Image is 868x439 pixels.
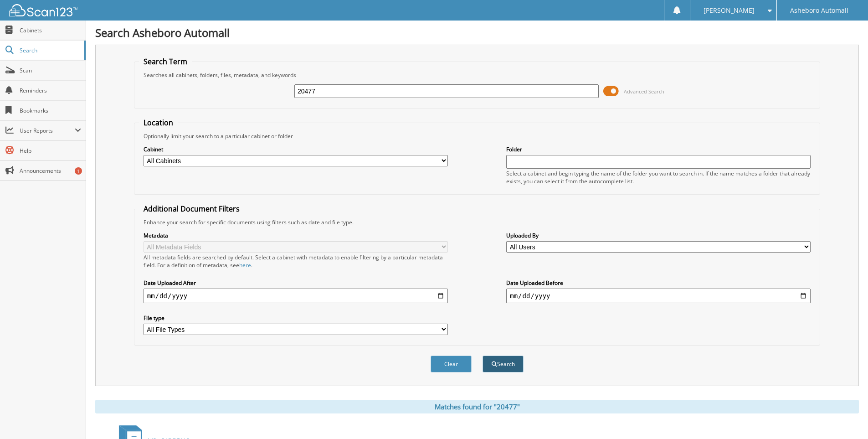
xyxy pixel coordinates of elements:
[506,279,811,287] label: Date Uploaded Before
[144,314,448,322] label: File type
[95,25,859,40] h1: Search Asheboro Automall
[139,118,178,128] legend: Location
[704,8,755,13] span: [PERSON_NAME]
[506,232,811,239] label: Uploaded By
[506,289,811,303] input: end
[239,261,251,269] a: here
[9,4,77,16] img: scan123-logo-white.svg
[483,356,524,372] button: Search
[95,400,859,413] div: Matches found for "20477"
[20,127,75,134] span: User Reports
[75,167,82,175] div: 1
[20,147,81,155] span: Help
[144,232,448,239] label: Metadata
[431,356,472,372] button: Clear
[624,88,664,95] span: Advanced Search
[139,132,815,140] div: Optionally limit your search to a particular cabinet or folder
[20,107,81,114] span: Bookmarks
[506,145,811,153] label: Folder
[20,67,81,74] span: Scan
[506,170,811,185] div: Select a cabinet and begin typing the name of the folder you want to search in. If the name match...
[144,145,448,153] label: Cabinet
[139,218,815,226] div: Enhance your search for specific documents using filters such as date and file type.
[144,279,448,287] label: Date Uploaded After
[20,167,81,175] span: Announcements
[139,204,244,214] legend: Additional Document Filters
[139,71,815,79] div: Searches all cabinets, folders, files, metadata, and keywords
[144,289,448,303] input: start
[144,253,448,269] div: All metadata fields are searched by default. Select a cabinet with metadata to enable filtering b...
[139,57,192,67] legend: Search Term
[790,8,848,13] span: Asheboro Automall
[20,26,81,34] span: Cabinets
[20,87,81,94] span: Reminders
[20,46,80,54] span: Search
